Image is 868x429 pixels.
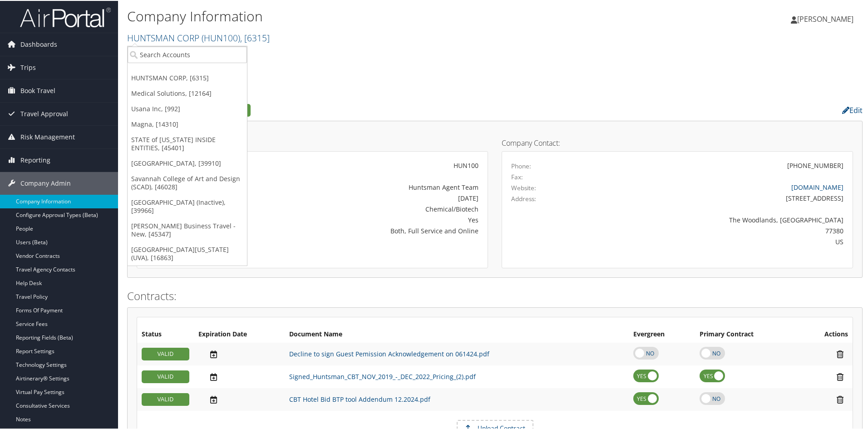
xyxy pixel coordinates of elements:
div: VALID [142,370,189,382]
a: [GEOGRAPHIC_DATA], [39910] [128,155,247,170]
div: VALID [142,392,189,405]
span: , [ 6315 ] [240,31,270,43]
a: [GEOGRAPHIC_DATA][US_STATE] (UVA), [16863] [128,241,247,265]
div: 77380 [598,225,844,235]
div: HUN100 [261,160,478,169]
h2: Contracts: [127,287,863,303]
a: HUNTSMAN CORP, [6315] [128,69,247,85]
label: Fax: [511,172,523,181]
div: Add/Edit Date [198,394,280,404]
i: Remove Contract [832,394,848,404]
th: Actions [799,325,853,342]
a: Medical Solutions, [12164] [128,85,247,100]
div: [DATE] [261,192,478,202]
div: US [598,236,844,246]
th: Primary Contract [695,325,799,342]
span: Book Travel [20,79,55,101]
th: Expiration Date [194,325,285,342]
a: [GEOGRAPHIC_DATA] (Inactive), [39966] [128,194,247,217]
i: Remove Contract [832,371,848,381]
span: Risk Management [20,125,75,148]
a: STATE of [US_STATE] INSIDE ENTITIES, [45401] [128,131,247,155]
th: Evergreen [629,325,695,342]
span: Travel Approval [20,102,68,124]
a: HUNTSMAN CORP [127,31,270,43]
th: Status [137,325,194,342]
label: Website: [511,182,536,192]
div: The Woodlands, [GEOGRAPHIC_DATA] [598,214,844,224]
div: VALID [142,347,189,360]
i: Remove Contract [832,349,848,358]
label: Address: [511,193,536,202]
a: Edit [842,104,863,114]
a: [PERSON_NAME] Business Travel - New, [45347] [128,217,247,241]
img: airportal-logo.png [20,6,111,27]
label: Phone: [511,161,531,170]
span: [PERSON_NAME] [797,13,853,23]
a: Magna, [14310] [128,116,247,131]
div: Add/Edit Date [198,349,280,358]
span: Reporting [20,148,50,171]
a: [DOMAIN_NAME] [791,182,843,191]
span: ( HUN100 ) [202,31,240,43]
div: [PHONE_NUMBER] [787,160,843,169]
div: Huntsman Agent Team [261,182,478,191]
th: Document Name [285,325,629,342]
h2: Company Profile: [127,101,613,117]
a: CBT Hotel Bid BTP tool Addendum 12.2024.pdf [289,394,430,403]
div: Chemical/Biotech [261,203,478,213]
span: Dashboards [20,32,57,55]
div: Yes [261,214,478,224]
a: Savannah College of Art and Design (SCAD), [46028] [128,170,247,194]
a: Signed_Huntsman_CBT_NOV_2019_-_DEC_2022_Pricing_(2).pdf [289,371,476,380]
div: Add/Edit Date [198,371,280,381]
span: Company Admin [20,171,71,194]
input: Search Accounts [128,45,247,62]
h4: Company Contact: [502,138,853,146]
a: Decline to sign Guest Pemission Acknowledgement on 061424.pdf [289,349,489,357]
a: Usana Inc, [992] [128,100,247,116]
span: Trips [20,55,36,78]
a: [PERSON_NAME] [791,5,863,32]
h1: Company Information [127,6,617,25]
h4: Account Details: [137,138,488,146]
div: [STREET_ADDRESS] [598,192,844,202]
div: Both, Full Service and Online [261,225,478,235]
